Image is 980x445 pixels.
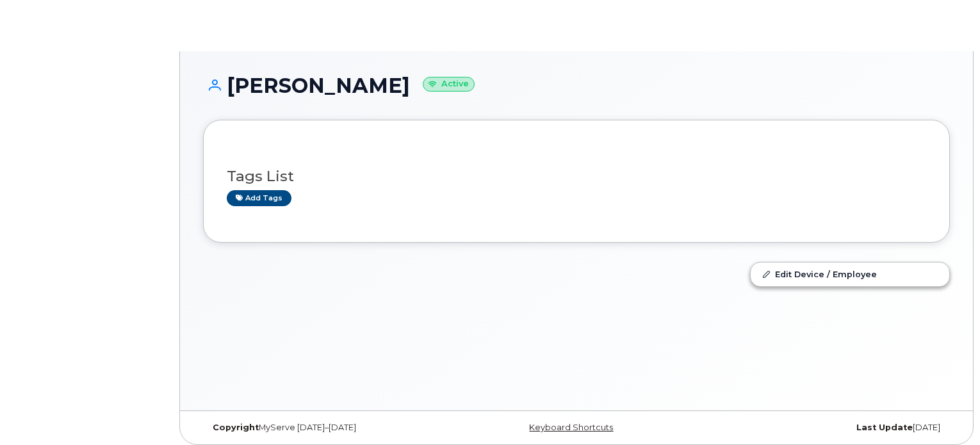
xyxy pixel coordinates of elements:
[227,190,291,206] a: Add tags
[751,263,949,286] a: Edit Device / Employee
[227,168,926,184] h3: Tags List
[529,423,613,432] a: Keyboard Shortcuts
[856,423,913,432] strong: Last Update
[203,74,950,97] h1: [PERSON_NAME]
[203,423,452,433] div: MyServe [DATE]–[DATE]
[701,423,950,433] div: [DATE]
[423,77,475,92] small: Active
[213,423,259,432] strong: Copyright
